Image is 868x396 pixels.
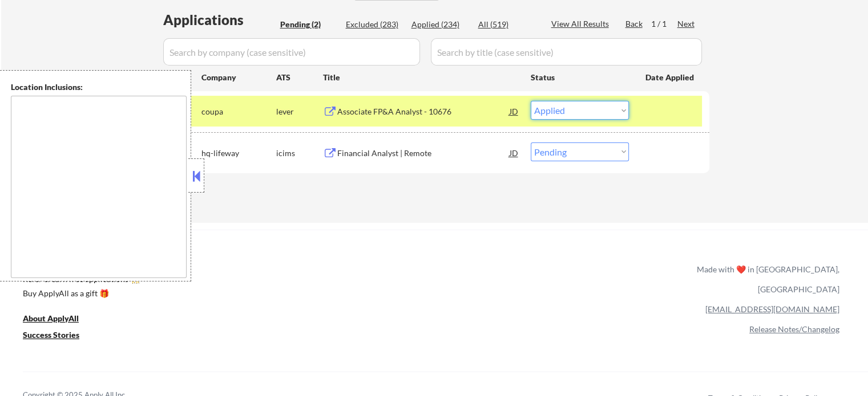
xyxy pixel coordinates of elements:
[23,330,79,340] u: Success Stories
[23,287,137,301] a: Buy ApplyAll as a gift 🎁
[677,18,696,30] div: Next
[551,18,612,30] div: View All Results
[411,19,469,30] div: Applied (234)
[23,275,458,287] a: Refer & earn free applications 👯‍♀️
[508,142,520,163] div: JD
[478,19,535,30] div: All (519)
[337,148,510,159] div: Financial Analyst | Remote
[201,106,276,117] div: coupa
[23,289,137,297] div: Buy ApplyAll as a gift 🎁
[692,259,839,299] div: Made with ❤️ in [GEOGRAPHIC_DATA], [GEOGRAPHIC_DATA]
[625,18,644,30] div: Back
[276,106,323,117] div: lever
[23,329,95,343] a: Success Stories
[163,13,276,27] div: Applications
[531,67,629,87] div: Status
[23,312,95,326] a: About ApplyAll
[749,324,839,334] a: Release Notes/Changelog
[651,18,677,30] div: 1 / 1
[508,101,520,121] div: JD
[346,19,403,30] div: Excluded (283)
[201,72,276,83] div: Company
[201,148,276,159] div: hq-lifeway
[280,19,337,30] div: Pending (2)
[276,72,323,83] div: ATS
[163,38,420,66] input: Search by company (case sensitive)
[705,304,839,314] a: [EMAIL_ADDRESS][DOMAIN_NAME]
[337,106,510,117] div: Associate FP&A Analyst - 10676
[11,81,187,93] div: Location Inclusions:
[431,38,702,66] input: Search by title (case sensitive)
[23,313,79,323] u: About ApplyAll
[645,72,696,83] div: Date Applied
[276,148,323,159] div: icims
[323,72,520,83] div: Title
